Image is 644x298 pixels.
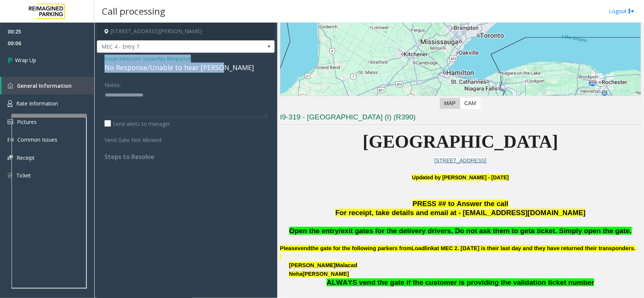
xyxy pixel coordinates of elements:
a: General Information [2,77,94,95]
b: Updated by [PERSON_NAME] - [DATE] [412,174,509,180]
label: Map [440,98,460,109]
label: Notes: [105,78,121,89]
span: Issue [105,55,117,63]
span: MEC 4 - Entry 7 [97,41,239,53]
span: Open the entry/exit gates for the delivery drivers. Do not ask them to get [289,227,531,235]
span: [PERSON_NAME] [303,271,349,277]
label: CAM [460,98,481,109]
span: [GEOGRAPHIC_DATA] [363,131,558,151]
img: logout [629,7,635,15]
span: at MEC 2. [DATE] is their last day and they have returned their transponders. [434,245,635,251]
img: 'icon' [8,119,13,124]
h4: [STREET_ADDRESS][PERSON_NAME] [97,23,275,40]
span: Rate Information [16,100,58,107]
span: General Information [17,82,72,89]
img: 'icon' [8,83,13,89]
span: Neha [289,271,303,277]
img: 'icon' [8,155,13,160]
span: Malacad [335,262,357,269]
span: vend [298,245,310,252]
span: Intercom Issue/No Response [119,55,191,63]
span: a ticket. Simply open the gate. [531,227,632,235]
span: [PERSON_NAME] [289,262,335,268]
a: Logout [609,7,635,15]
img: 'icon' [8,172,12,179]
span: Please [280,245,297,251]
div: 1 Robert Speck Parkway, Mississauga, ON [456,27,466,41]
span: - [117,55,191,62]
img: 'icon' [8,137,14,143]
h4: Steps to Resolve [105,153,267,160]
div: No Response/Unable to hear [PERSON_NAME] [105,63,267,73]
span: Loadlink [412,245,434,252]
label: Vend Gate Not Allowed [103,133,172,144]
span: Wrap Up [15,56,36,64]
img: 'icon' [8,100,12,107]
span: PRESS ## to Answer the call [413,200,509,208]
label: Send alerts to manager [105,120,170,128]
span: the gate for the following parkers from [310,245,412,251]
h3: I9-319 - [GEOGRAPHIC_DATA] (I) (R390) [280,112,641,125]
a: [STREET_ADDRESS] [434,157,486,164]
span: For receipt, take details and email at - [EMAIL_ADDRESS][DOMAIN_NAME] [335,209,586,217]
span: ALWAYS vend the gate if the customer is providing the validation ticket number [327,278,594,286]
h3: Call processing [98,2,169,20]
